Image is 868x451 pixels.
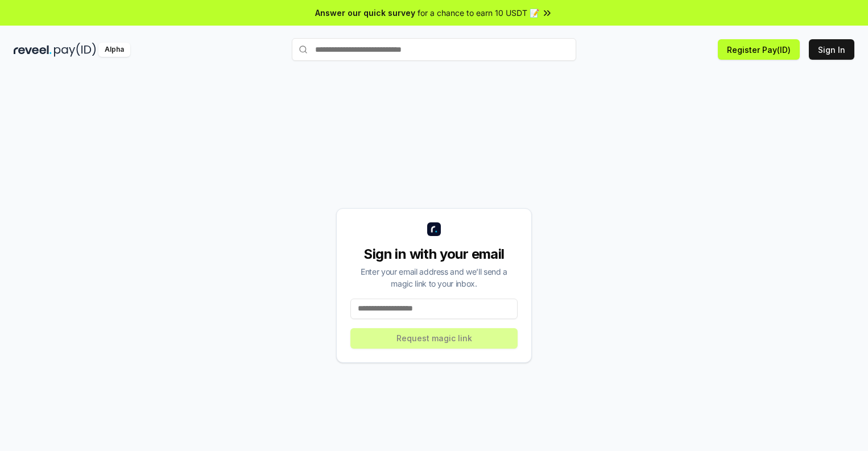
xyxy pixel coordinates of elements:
span: Answer our quick survey [315,7,415,19]
div: Sign in with your email [350,245,518,263]
img: reveel_dark [14,43,52,57]
span: for a chance to earn 10 USDT 📝 [418,7,539,19]
img: logo_small [427,222,441,236]
img: pay_id [54,43,96,57]
div: Alpha [98,43,130,57]
div: Enter your email address and we’ll send a magic link to your inbox. [350,266,518,289]
button: Register Pay(ID) [718,39,800,60]
button: Sign In [809,39,854,60]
